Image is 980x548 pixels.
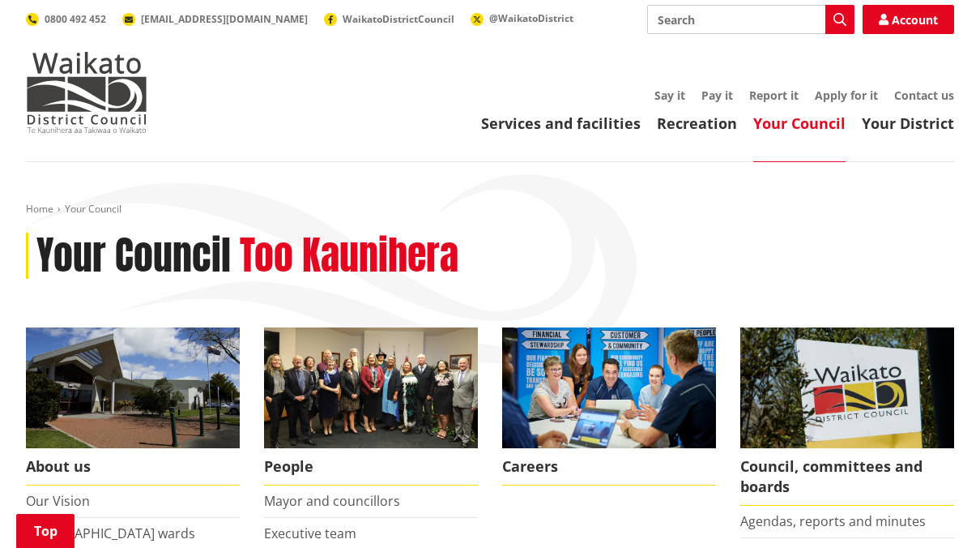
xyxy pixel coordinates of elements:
[740,328,954,448] img: Waikato-District-Council-sign
[749,88,799,103] a: Report it
[26,524,195,542] a: [GEOGRAPHIC_DATA] wards
[122,12,308,26] a: [EMAIL_ADDRESS][DOMAIN_NAME]
[740,328,954,506] a: Waikato-District-Council-sign Council, committees and boards
[26,328,240,486] a: WDC Building 0015 About us
[862,113,954,133] a: Your District
[815,88,878,103] a: Apply for it
[894,88,954,103] a: Contact us
[26,448,240,486] span: About us
[141,12,308,26] span: [EMAIL_ADDRESS][DOMAIN_NAME]
[502,448,716,486] span: Careers
[324,12,454,26] a: WaikatoDistrictCouncil
[264,524,356,542] a: Executive team
[264,328,478,448] img: 2022 Council
[264,492,400,510] a: Mayor and councillors
[489,11,573,25] span: @WaikatoDistrict
[471,11,573,25] a: @WaikatoDistrict
[264,328,478,486] a: 2022 Council People
[240,233,458,280] h2: Too Kaunihera
[481,113,641,133] a: Services and facilities
[26,202,53,216] a: Home
[701,88,733,103] a: Pay it
[26,12,106,26] a: 0800 492 452
[502,328,716,448] img: Office staff in meeting - Career page
[740,448,954,506] span: Council, committees and boards
[753,113,846,133] a: Your Council
[863,5,954,34] a: Account
[26,203,954,216] nav: breadcrumb
[740,512,926,530] a: Agendas, reports and minutes
[647,5,854,34] input: Search input
[65,202,121,216] span: Your Council
[16,514,75,548] a: Top
[45,12,106,26] span: 0800 492 452
[36,233,231,280] h1: Your Council
[343,12,454,26] span: WaikatoDistrictCouncil
[502,328,716,486] a: Careers
[657,113,737,133] a: Recreation
[26,328,240,448] img: WDC Building 0015
[264,448,478,486] span: People
[26,52,147,133] img: Waikato District Council - Te Kaunihera aa Takiwaa o Waikato
[654,88,685,103] a: Say it
[26,492,90,510] a: Our Vision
